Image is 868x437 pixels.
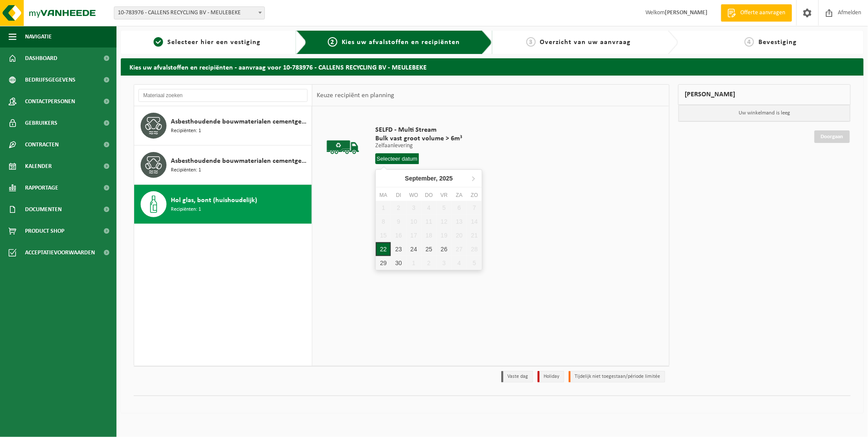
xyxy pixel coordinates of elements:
span: Kalender [25,155,52,177]
button: Asbesthoudende bouwmaterialen cementgebonden (hechtgebonden) Recipiënten: 1 [134,106,312,146]
div: 30 [391,256,406,270]
span: 10-783976 - CALLENS RECYCLING BV - MEULEBEKE [114,7,264,19]
span: Contracten [25,134,59,155]
div: 26 [437,242,452,256]
span: 4 [745,37,754,47]
span: Bevestiging [758,39,797,46]
a: Offerte aanvragen [721,4,792,22]
div: 23 [391,242,406,256]
i: 2025 [440,175,453,181]
span: Navigatie [25,26,52,47]
div: vr [437,191,452,199]
span: Recipiënten: 1 [171,206,201,214]
div: wo [406,191,421,199]
span: Bedrijfsgegevens [25,69,75,91]
p: Zelfaanlevering [375,143,462,149]
span: Documenten [25,199,62,220]
span: Hol glas, bont (huishoudelijk) [171,195,257,206]
span: Recipiënten: 1 [171,166,201,174]
span: 1 [154,37,163,47]
div: Keuze recipiënt en planning [312,85,399,106]
li: Holiday [538,371,564,383]
span: Product Shop [25,220,64,242]
div: 1 [406,256,421,270]
span: Overzicht van uw aanvraag [540,39,631,46]
div: za [452,191,467,199]
div: 25 [421,242,437,256]
span: Kies uw afvalstoffen en recipiënten [342,39,460,46]
span: SELFD - Multi Stream [375,126,462,134]
span: Acceptatievoorwaarden [25,242,95,263]
span: 3 [526,37,536,47]
li: Tijdelijk niet toegestaan/période limitée [569,371,665,383]
div: 22 [376,242,391,256]
div: 2 [421,256,437,270]
span: Asbesthoudende bouwmaterialen cementgebonden (hechtgebonden) [171,117,309,127]
h2: Kies uw afvalstoffen en recipiënten - aanvraag voor 10-783976 - CALLENS RECYCLING BV - MEULEBEKE [121,58,864,75]
a: Doorgaan [815,130,850,143]
div: 24 [406,242,421,256]
div: di [391,191,406,199]
span: Gebruikers [25,112,57,134]
div: [PERSON_NAME] [678,84,851,105]
div: do [421,191,437,199]
span: Contactpersonen [25,91,75,112]
p: Uw winkelmand is leeg [679,105,851,121]
div: 3 [437,256,452,270]
span: 2 [328,37,337,47]
span: Selecteer hier een vestiging [167,39,261,46]
span: Bulk vast groot volume > 6m³ [375,134,462,143]
div: zo [467,191,482,199]
li: Vaste dag [501,371,533,383]
input: Selecteer datum [375,153,419,164]
span: Dashboard [25,47,57,69]
input: Materiaal zoeken [138,89,308,102]
span: Offerte aanvragen [739,9,788,17]
span: 10-783976 - CALLENS RECYCLING BV - MEULEBEKE [114,6,265,19]
span: Recipiënten: 1 [171,127,201,135]
strong: [PERSON_NAME] [665,9,708,16]
div: ma [376,191,391,199]
div: September, [402,171,456,185]
a: 1Selecteer hier een vestiging [125,37,289,47]
span: Asbesthoudende bouwmaterialen cementgebonden met isolatie(hechtgebonden) [171,156,309,166]
button: Asbesthoudende bouwmaterialen cementgebonden met isolatie(hechtgebonden) Recipiënten: 1 [134,146,312,185]
span: Rapportage [25,177,58,199]
div: 29 [376,256,391,270]
button: Hol glas, bont (huishoudelijk) Recipiënten: 1 [134,185,312,224]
